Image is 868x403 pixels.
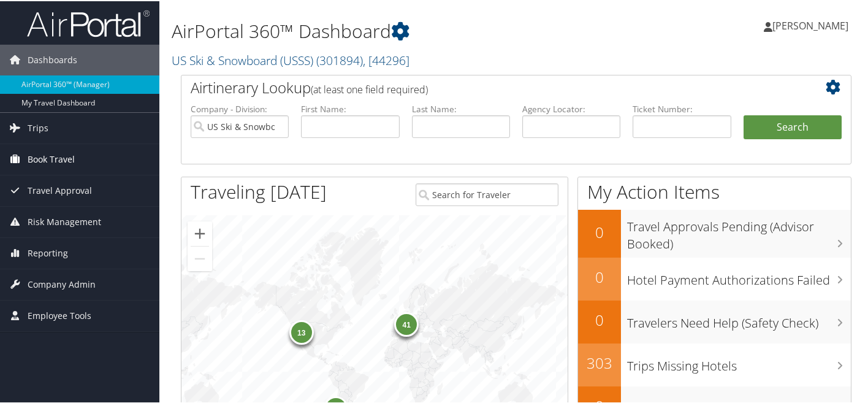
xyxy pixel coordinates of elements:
button: Zoom in [188,220,212,245]
h2: 0 [578,221,621,242]
a: 0Hotel Payment Authorizations Failed [578,256,851,299]
span: (at least one field required) [311,82,428,95]
h3: Travel Approvals Pending (Advisor Booked) [627,211,851,251]
label: Last Name: [412,102,510,114]
span: , [ 44296 ] [363,51,409,67]
a: 303Trips Missing Hotels [578,342,851,385]
span: Risk Management [28,205,101,236]
button: Zoom out [188,245,212,270]
span: Travel Approval [28,174,92,205]
span: Company Admin [28,268,96,299]
a: [PERSON_NAME] [764,6,861,43]
label: First Name: [301,102,399,114]
h3: Trips Missing Hotels [627,350,851,374]
label: Ticket Number: [633,102,731,114]
span: ( 301894 ) [316,51,363,67]
a: 0Travelers Need Help (Safety Check) [578,299,851,342]
h2: 0 [578,266,621,286]
h3: Travelers Need Help (Safety Check) [627,307,851,331]
span: [PERSON_NAME] [772,18,848,31]
span: Trips [28,112,48,142]
label: Company - Division: [191,102,289,114]
h1: My Action Items [578,178,851,204]
h3: Hotel Payment Authorizations Failed [627,264,851,288]
div: 41 [394,311,419,336]
h1: Traveling [DATE] [191,178,327,204]
h2: 303 [578,351,621,372]
button: Search [744,114,842,139]
img: airportal-logo.png [27,8,150,37]
span: Book Travel [28,143,75,174]
div: 13 [289,319,314,344]
a: US Ski & Snowboard (USSS) [172,51,409,67]
h2: 0 [578,309,621,329]
h1: AirPortal 360™ Dashboard [172,17,631,43]
h2: Airtinerary Lookup [191,76,786,97]
a: 0Travel Approvals Pending (Advisor Booked) [578,209,851,256]
input: Search for Traveler [416,182,558,205]
span: Dashboards [28,44,77,74]
span: Reporting [28,237,68,267]
label: Agency Locator: [522,102,620,114]
span: Employee Tools [28,299,91,330]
